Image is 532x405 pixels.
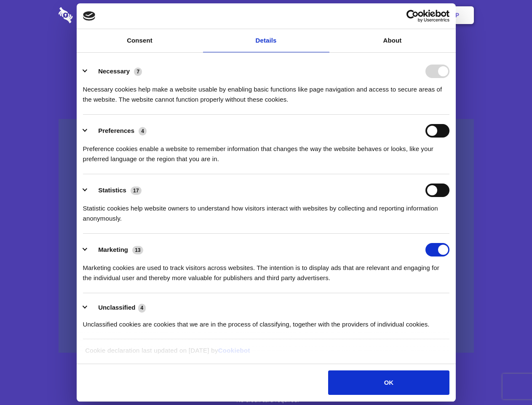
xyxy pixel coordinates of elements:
a: Contact [342,2,380,28]
span: 4 [139,127,147,135]
div: Preference cookies enable a website to remember information that changes the way the website beha... [83,138,449,164]
img: logo-wordmark-white-trans-d4663122ce5f474addd5e946df7df03e33cb6a1c49d2221995e7729f52c070b2.svg [59,7,131,23]
span: 7 [134,67,142,76]
span: 4 [138,304,146,312]
button: Statistics (17) [83,184,147,197]
span: 13 [132,246,143,254]
label: Necessary [98,67,130,75]
span: 17 [131,186,142,195]
button: OK [328,370,449,395]
h4: Auto-redaction of sensitive data, encrypted data sharing and self-destructing private chats. Shar... [59,77,474,105]
button: Necessary (7) [83,65,147,78]
a: Cookiebot [218,347,250,354]
h1: Eliminate Slack Data Loss. [59,38,474,68]
div: Unclassified cookies are cookies that we are in the process of classifying, together with the pro... [83,313,449,329]
a: Wistia video thumbnail [59,119,474,353]
a: Pricing [247,2,284,28]
label: Marketing [98,246,128,253]
label: Preferences [98,127,134,134]
a: Details [203,29,329,52]
a: Consent [77,29,203,52]
div: Marketing cookies are used to track visitors across websites. The intention is to display ads tha... [83,256,449,283]
button: Preferences (4) [83,124,152,138]
label: Statistics [98,186,126,194]
button: Marketing (13) [83,243,149,256]
div: Statistic cookies help website owners to understand how visitors interact with websites by collec... [83,197,449,224]
a: About [329,29,456,52]
a: Usercentrics Cookiebot - opens in a new window [376,10,449,22]
div: Necessary cookies help make a website usable by enabling basic functions like page navigation and... [83,78,449,105]
iframe: Drift Widget Chat Controller [490,363,522,395]
button: Unclassified (4) [83,302,151,313]
a: Login [382,2,419,28]
img: logo [83,11,96,21]
div: Cookie declaration last updated on [DATE] by [79,346,453,362]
